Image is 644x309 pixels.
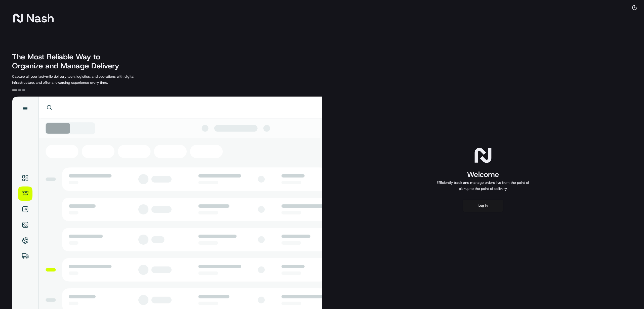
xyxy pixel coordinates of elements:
h2: The Most Reliable Way to Organize and Manage Delivery [12,52,125,70]
span: Nash [26,13,54,23]
button: Log in [463,200,503,212]
p: Efficiently track and manage orders live from the point of pickup to the point of delivery. [435,180,531,192]
h1: Welcome [435,169,531,180]
p: Capture all your last-mile delivery tech, logistics, and operations with digital infrastructure, ... [12,73,157,85]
